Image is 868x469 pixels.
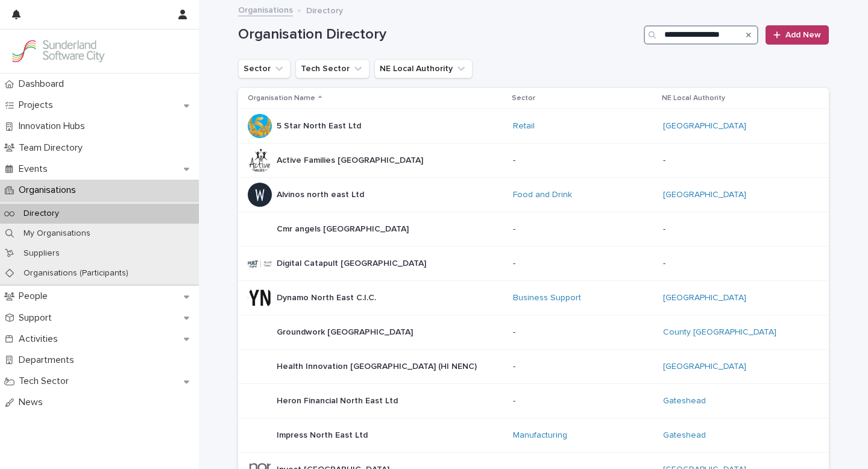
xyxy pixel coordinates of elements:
[14,228,100,239] p: My Organisations
[14,78,74,90] p: Dashboard
[10,39,106,63] img: Kay6KQejSz2FjblR6DWv
[277,325,415,338] p: Groundwork [GEOGRAPHIC_DATA]
[663,362,746,372] a: [GEOGRAPHIC_DATA]
[513,156,654,166] p: -
[14,333,68,345] p: Activities
[513,327,654,338] p: -
[663,121,746,131] a: [GEOGRAPHIC_DATA]
[14,291,57,302] p: People
[277,428,370,441] p: Impress North East Ltd
[238,26,639,43] h1: Organisation Directory
[663,259,810,269] p: -
[512,92,535,105] p: Sector
[644,25,758,45] input: Search
[513,293,581,303] a: Business Support
[238,109,829,143] tr: 5 Star North East Ltd5 Star North East Ltd Retail [GEOGRAPHIC_DATA]
[238,178,829,212] tr: Alvinos north east LtdAlvinos north east Ltd Food and Drink [GEOGRAPHIC_DATA]
[513,430,567,441] a: Manufacturing
[14,354,84,366] p: Departments
[663,224,810,234] p: -
[14,376,78,387] p: Tech Sector
[663,430,706,441] a: Gateshead
[14,99,63,111] p: Projects
[277,291,379,303] p: Dynamo North East C.I.C.
[238,59,291,78] button: Sector
[277,256,429,269] p: Digital Catapult [GEOGRAPHIC_DATA]
[277,187,366,200] p: Alvinos north east Ltd
[238,2,293,16] a: Organisations
[14,248,69,259] p: Suppliers
[14,397,52,408] p: News
[14,209,69,219] p: Directory
[14,312,61,324] p: Support
[14,142,92,154] p: Team Directory
[374,59,473,78] button: NE Local Authority
[513,396,654,406] p: -
[295,59,370,78] button: Tech Sector
[238,212,829,247] tr: Cmr angels [GEOGRAPHIC_DATA]Cmr angels [GEOGRAPHIC_DATA] --
[277,359,479,372] p: Health Innovation North East North Cumbria (HI NENC)
[513,259,654,269] p: -
[277,119,363,131] p: 5 Star North East Ltd
[785,31,821,39] span: Add New
[14,163,57,175] p: Events
[238,247,829,281] tr: Digital Catapult [GEOGRAPHIC_DATA]Digital Catapult [GEOGRAPHIC_DATA] --
[513,362,654,372] p: -
[238,418,829,453] tr: Impress North East LtdImpress North East Ltd Manufacturing Gateshead
[238,143,829,178] tr: Active Families [GEOGRAPHIC_DATA]Active Families [GEOGRAPHIC_DATA] --
[14,121,95,132] p: Innovation Hubs
[248,92,315,105] p: Organisation Name
[277,394,400,406] p: Heron Financial North East Ltd
[662,92,725,105] p: NE Local Authority
[513,121,535,131] a: Retail
[277,153,426,166] p: Active Families [GEOGRAPHIC_DATA]
[513,224,654,234] p: -
[238,315,829,350] tr: Groundwork [GEOGRAPHIC_DATA]Groundwork [GEOGRAPHIC_DATA] -County [GEOGRAPHIC_DATA]
[306,3,343,16] p: Directory
[663,327,776,338] a: County [GEOGRAPHIC_DATA]
[663,156,810,166] p: -
[663,190,746,200] a: [GEOGRAPHIC_DATA]
[277,222,411,234] p: Cmr angels [GEOGRAPHIC_DATA]
[238,281,829,315] tr: Dynamo North East C.I.C.Dynamo North East C.I.C. Business Support [GEOGRAPHIC_DATA]
[14,268,138,279] p: Organisations (Participants)
[663,293,746,303] a: [GEOGRAPHIC_DATA]
[766,25,829,45] a: Add New
[513,190,572,200] a: Food and Drink
[14,184,86,196] p: Organisations
[238,350,829,384] tr: Health Innovation [GEOGRAPHIC_DATA] (HI NENC)Health Innovation [GEOGRAPHIC_DATA] (HI NENC) -[GEOG...
[238,384,829,418] tr: Heron Financial North East LtdHeron Financial North East Ltd -Gateshead
[663,396,706,406] a: Gateshead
